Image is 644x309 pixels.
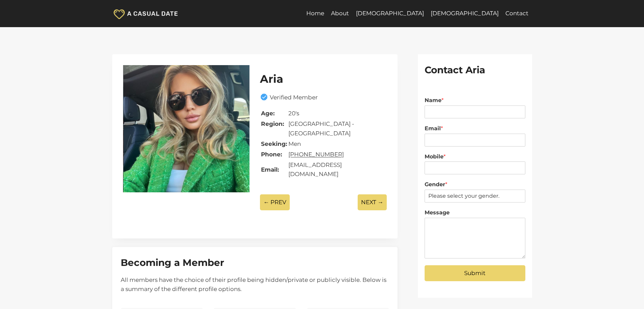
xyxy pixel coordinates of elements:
[260,194,290,210] p: ← PREV
[121,275,389,294] p: All members have the choice of their profile being hidden/private or publicly visible. Below is a...
[288,109,386,118] td: 20's
[261,151,282,158] strong: Phone:
[270,93,318,102] p: Verified Member
[358,194,387,210] p: NEXT →
[260,189,290,216] a: ← PREV
[288,139,386,149] td: Men
[425,265,525,281] button: Submit
[261,140,287,147] strong: Seeking:
[303,5,532,22] nav: Primary
[261,120,284,127] strong: Region:
[261,110,275,117] strong: Age:
[121,255,389,270] h2: Becoming a Member
[425,97,525,104] label: Name
[288,151,344,158] a: [PHONE_NUMBER]
[425,153,525,160] label: Mobile
[427,5,502,22] a: [DEMOGRAPHIC_DATA]
[288,119,386,138] td: [GEOGRAPHIC_DATA] - [GEOGRAPHIC_DATA]
[425,181,525,188] label: Gender
[425,161,525,174] input: Mobile
[288,160,386,179] td: [EMAIL_ADDRESS][DOMAIN_NAME]
[303,5,328,22] a: Home
[425,63,525,77] h2: Contact Aria
[260,71,387,87] h1: Aria
[261,166,279,173] strong: Email:
[425,125,525,132] label: Email
[328,5,352,22] a: About
[112,7,180,20] img: A Casual Date
[260,93,270,101] img: verified-badge.png
[502,5,532,22] a: Contact
[352,5,427,22] a: [DEMOGRAPHIC_DATA]
[358,189,387,216] a: NEXT →
[425,209,525,216] label: Message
